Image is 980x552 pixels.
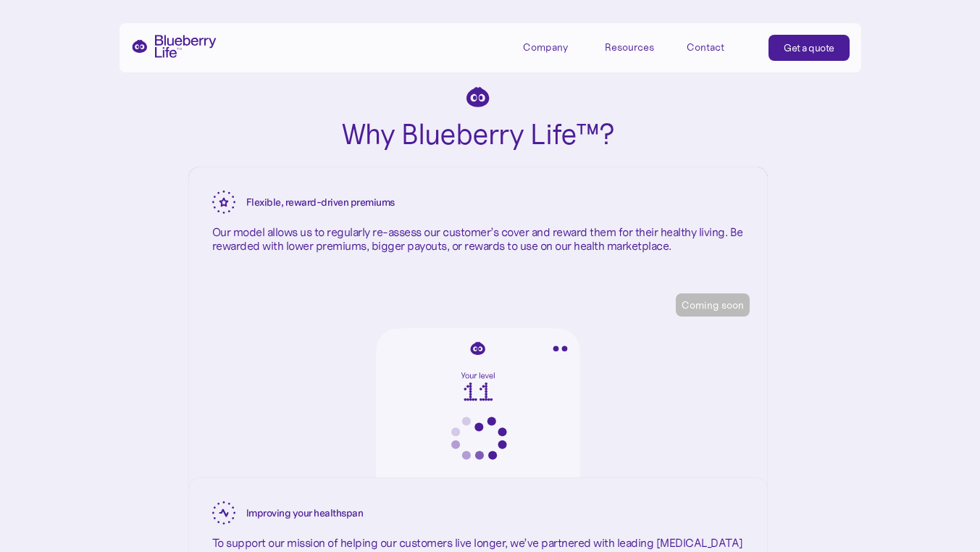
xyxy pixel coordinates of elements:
[246,196,395,209] div: Flexible, reward-driven premiums
[131,35,217,58] a: home
[212,225,744,253] p: Our model allows us to regularly re-assess our customer’s cover and reward them for their healthy...
[682,298,744,312] div: Coming soon
[523,35,588,59] div: Company
[768,35,850,61] a: Get a quote
[784,41,834,55] div: Get a quote
[523,41,568,54] div: Company
[605,41,654,54] div: Resources
[605,35,670,59] div: Resources
[246,507,364,519] div: Improving your healthspan
[687,41,724,54] div: Contact
[687,35,752,59] a: Contact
